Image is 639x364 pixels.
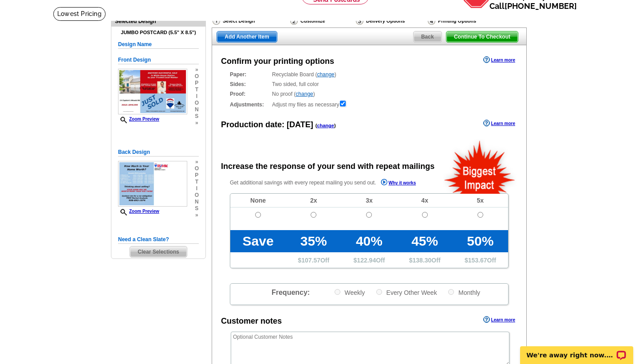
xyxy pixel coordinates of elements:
[341,194,397,207] td: 3x
[118,161,187,207] img: small-thumb.jpg
[453,194,508,207] td: 5x
[489,1,577,11] span: Call
[195,80,199,86] span: p
[230,230,286,252] td: Save
[413,257,432,264] span: 138.30
[230,194,286,207] td: None
[397,230,453,252] td: 45%
[272,289,310,296] span: Frequency:
[446,31,518,42] span: Continue To Checkout
[230,80,509,88] div: Two sided, full color
[195,67,199,73] span: »
[118,148,199,157] h5: Back Design
[505,1,577,11] a: [PHONE_NUMBER]
[221,55,334,67] div: Confirm your printing options
[230,100,509,109] div: Adjust my files as necessary
[195,93,199,100] span: i
[357,257,376,264] span: 122.94
[301,257,320,264] span: 107.57
[230,101,269,109] strong: Adjustments:
[195,192,199,199] span: o
[221,160,434,172] div: Increase the response of your send with repeat mailings
[118,40,199,49] h5: Design Name
[195,199,199,205] span: n
[195,120,199,126] span: »
[453,230,508,252] td: 50%
[317,123,334,128] a: change
[195,212,199,219] span: »
[296,91,313,97] a: change
[397,252,453,268] td: $ Off
[230,90,509,98] div: No proof ( )
[212,16,289,27] div: Select Design
[130,247,186,257] span: Clear Selections
[286,230,341,252] td: 35%
[468,257,487,264] span: 153.67
[195,165,199,172] span: o
[443,139,517,194] img: biggestImpact.png
[195,205,199,212] span: s
[118,209,159,214] a: Zoom Preview
[376,289,382,295] input: Every Other Week
[230,80,269,88] strong: Sides:
[483,56,515,63] a: Learn more
[213,17,220,25] img: Select Design
[381,179,416,188] a: Why it works
[230,90,269,98] strong: Proof:
[290,17,298,25] img: Customize
[414,31,442,42] span: Back
[341,252,397,268] td: $ Off
[118,235,199,244] h5: Need a Clean Slate?
[483,316,515,323] a: Learn more
[514,336,639,364] iframe: LiveChat chat widget
[217,31,276,42] span: Add Another Item
[286,252,341,268] td: $ Off
[428,17,435,25] img: Printing Options & Summary
[289,16,355,25] div: Customize
[355,16,427,27] div: Delivery Options
[195,73,199,80] span: o
[230,178,435,188] p: Get additional savings with every repeat mailing you send out.
[316,123,336,128] span: ( )
[230,70,269,78] strong: Paper:
[221,315,282,327] div: Customer notes
[413,31,442,43] a: Back
[221,119,336,131] div: Production date:
[397,194,453,207] td: 4x
[195,113,199,120] span: s
[287,120,313,129] span: [DATE]
[483,120,515,127] a: Learn more
[341,230,397,252] td: 40%
[118,69,187,115] img: small-thumb.jpg
[335,289,340,295] input: Weekly
[447,288,480,297] label: Monthly
[195,179,199,185] span: t
[286,194,341,207] td: 2x
[118,30,199,35] h4: Jumbo Postcard (5.5" x 8.5")
[453,252,508,268] td: $ Off
[334,288,365,297] label: Weekly
[375,288,437,297] label: Every Other Week
[195,185,199,192] span: i
[118,117,159,121] a: Zoom Preview
[448,289,454,295] input: Monthly
[195,86,199,93] span: t
[427,16,505,27] div: Printing Options
[195,172,199,179] span: p
[356,17,363,25] img: Delivery Options
[195,100,199,106] span: o
[118,56,199,64] h5: Front Design
[230,70,509,78] div: Recyclable Board ( )
[195,159,199,165] span: »
[195,106,199,113] span: n
[217,31,277,43] a: Add Another Item
[317,71,334,78] a: change
[111,17,205,25] div: Selected Design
